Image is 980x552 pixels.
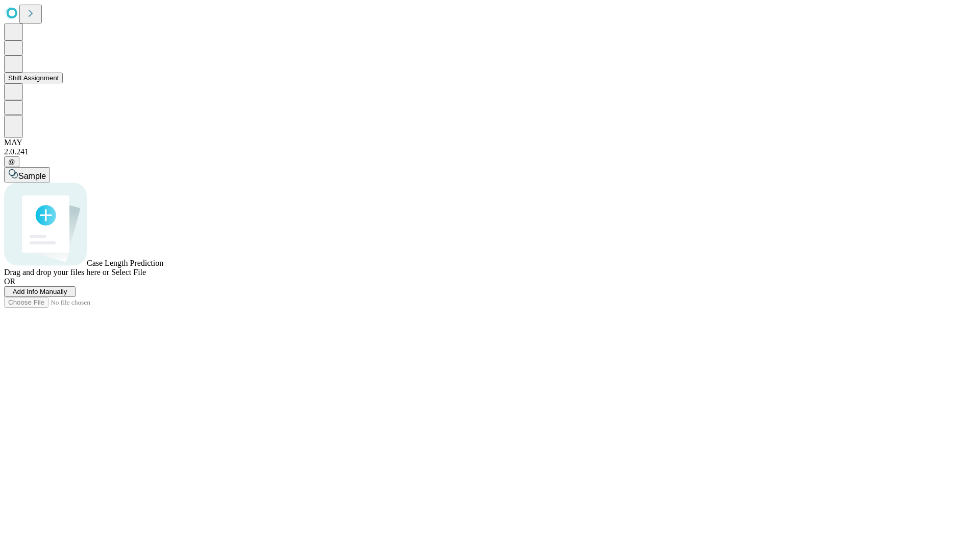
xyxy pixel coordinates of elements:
[4,286,76,297] button: Add Info Manually
[4,147,976,156] div: 2.0.241
[4,167,50,182] button: Sample
[4,73,63,83] button: Shift Assignment
[4,156,19,167] button: @
[4,277,15,286] span: OR
[4,138,976,147] div: MAY
[87,259,163,267] span: Case Length Prediction
[13,288,67,295] span: Add Info Manually
[18,172,46,180] span: Sample
[111,268,146,277] span: Select File
[8,158,15,166] span: @
[4,268,109,277] span: Drag and drop your files here or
